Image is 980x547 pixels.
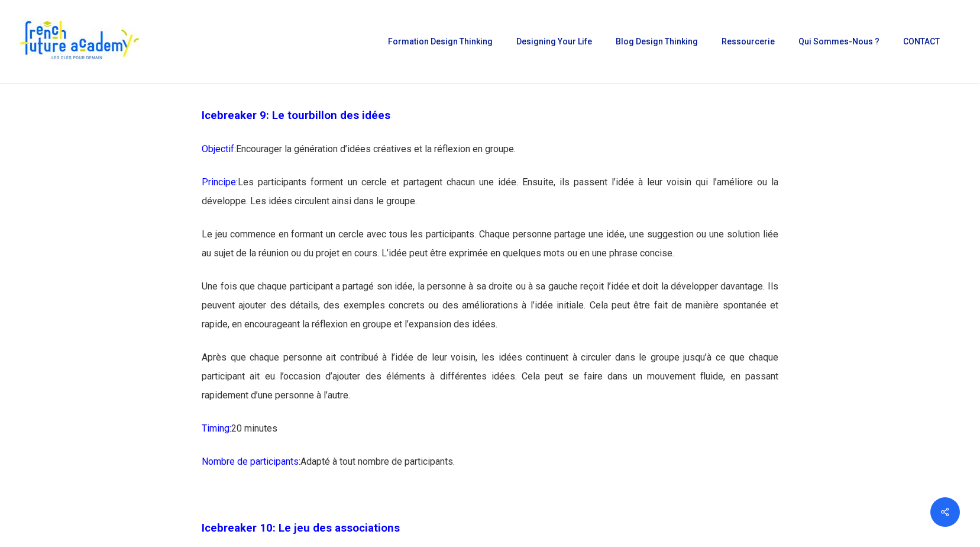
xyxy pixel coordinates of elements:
[202,522,400,535] span: Icebreaker 10: Le jeu des associations
[202,452,778,485] p: Adapté à tout nombre de participants.
[202,277,778,348] p: Une fois que chaque participant a partagé son idée, la personne à sa droite ou à sa gauche reçoit...
[202,423,231,434] span: Timing:
[716,37,781,46] a: Ressourcerie
[793,37,885,46] a: Qui sommes-nous ?
[388,37,493,46] span: Formation Design Thinking
[382,37,499,46] a: Formation Design Thinking
[798,37,879,46] span: Qui sommes-nous ?
[616,37,698,46] span: Blog Design Thinking
[516,37,592,46] span: Designing Your Life
[202,348,778,419] p: Après que chaque personne ait contribué à l’idée de leur voisin, les idées continuent à circuler ...
[897,37,946,46] a: CONTACT
[903,37,940,46] span: CONTACT
[610,37,704,46] a: Blog Design Thinking
[202,176,238,188] span: Principe:
[202,173,778,225] p: Les participants forment un cercle et partagent chacun une idée. Ensuite, ils passent l’idée à le...
[202,456,300,467] span: Nombre de participants:
[722,37,775,46] span: Ressourcerie
[510,37,598,46] a: Designing Your Life
[202,140,778,173] p: Encourager la génération d’idées créatives et la réflexion en groupe.
[202,143,236,155] span: Objectif:
[17,18,141,65] img: French Future Academy
[202,419,778,452] p: 20 minutes
[202,225,778,277] p: Le jeu commence en formant un cercle avec tous les participants. Chaque personne partage une idée...
[202,109,390,122] span: Icebreaker 9: Le tourbillon des idées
